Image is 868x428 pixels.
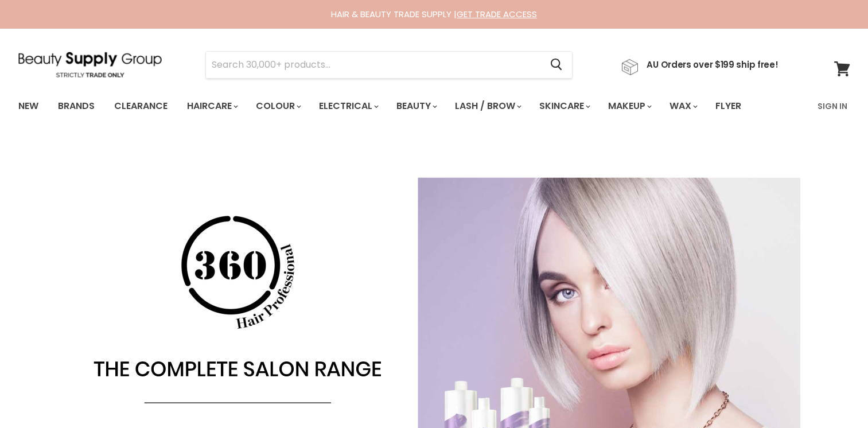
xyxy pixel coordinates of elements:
a: Brands [49,94,103,118]
a: Sign In [811,94,854,118]
a: Flyer [707,94,750,118]
a: New [10,94,47,118]
input: Search [206,52,542,78]
ul: Main menu [10,90,780,123]
a: Clearance [106,94,176,118]
a: Lash / Brow [446,94,528,118]
nav: Main [4,90,865,123]
button: Search [542,52,572,78]
a: Electrical [310,94,386,118]
a: Skincare [531,94,597,118]
a: Haircare [178,94,245,118]
a: Colour [247,94,308,118]
a: Makeup [600,94,659,118]
form: Product [205,51,573,79]
a: GET TRADE ACCESS [457,8,537,20]
iframe: Gorgias live chat messenger [811,374,857,417]
a: Wax [661,94,704,118]
a: Beauty [388,94,444,118]
div: HAIR & BEAUTY TRADE SUPPLY | [4,9,865,20]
